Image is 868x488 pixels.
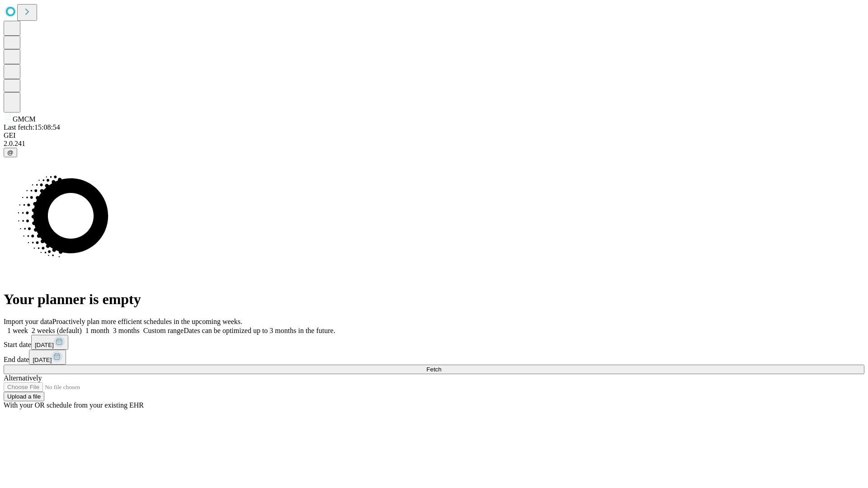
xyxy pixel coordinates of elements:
[4,335,864,350] div: Start date
[32,327,82,334] span: 2 weeks (default)
[4,374,42,382] span: Alternatively
[4,123,60,131] span: Last fetch: 15:08:54
[31,335,68,350] button: [DATE]
[4,365,864,374] button: Fetch
[7,149,14,156] span: @
[4,318,52,325] span: Import your data
[29,350,66,365] button: [DATE]
[85,327,109,334] span: 1 month
[52,318,242,325] span: Proactively plan more efficient schedules in the upcoming weeks.
[143,327,184,334] span: Custom range
[4,350,864,365] div: End date
[4,148,17,157] button: @
[13,115,36,123] span: GMCM
[7,327,28,334] span: 1 week
[4,401,144,409] span: With your OR schedule from your existing EHR
[426,366,441,373] span: Fetch
[35,342,54,348] span: [DATE]
[33,357,52,363] span: [DATE]
[4,392,44,401] button: Upload a file
[4,131,864,140] div: GEI
[113,327,140,334] span: 3 months
[4,291,864,308] h1: Your planner is empty
[184,327,335,334] span: Dates can be optimized up to 3 months in the future.
[4,140,864,148] div: 2.0.241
